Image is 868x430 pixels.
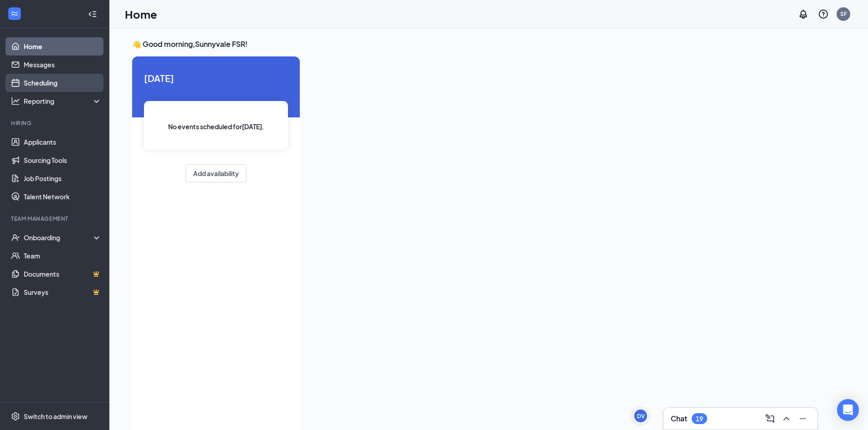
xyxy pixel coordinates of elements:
svg: QuestionInfo [818,9,829,20]
svg: Minimize [797,413,808,424]
a: DocumentsCrown [24,265,102,283]
div: Hiring [11,119,100,127]
a: SurveysCrown [24,283,102,301]
a: Scheduling [24,74,102,92]
button: ComposeMessage [763,411,777,426]
button: Minimize [796,411,810,426]
div: DV [637,412,645,420]
span: No events scheduled for [DATE] . [168,121,264,132]
div: Reporting [24,96,102,106]
div: Open Intercom Messenger [837,399,859,421]
a: Team [24,247,102,265]
div: 19 [696,415,703,423]
svg: WorkstreamLogo [10,9,19,18]
span: [DATE] [144,71,288,85]
svg: Collapse [88,10,97,19]
div: Onboarding [24,233,94,242]
div: Team Management [11,215,100,223]
a: Messages [24,56,102,74]
h3: 👋 Good morning, Sunnyvale FSR ! [132,39,817,49]
svg: ComposeMessage [765,413,776,424]
button: Add availability [185,164,247,182]
a: Home [24,37,102,56]
svg: Settings [11,412,20,421]
div: Switch to admin view [24,412,87,421]
svg: Notifications [798,9,809,20]
a: Talent Network [24,187,102,206]
a: Job Postings [24,169,102,187]
a: Applicants [24,133,102,151]
svg: UserCheck [11,233,20,242]
svg: Analysis [11,96,20,106]
div: SF [840,10,847,18]
h1: Home [125,6,157,22]
h3: Chat [671,414,687,424]
svg: ChevronUp [781,413,792,424]
button: ChevronUp [779,411,794,426]
a: Sourcing Tools [24,151,102,169]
